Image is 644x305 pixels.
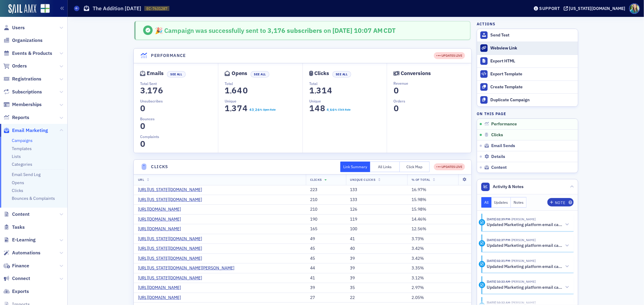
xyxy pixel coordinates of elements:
[487,259,511,263] time: 9/22/2025 02:31 PM
[477,21,495,27] h4: Actions
[490,33,575,38] div: Send Test
[477,68,578,80] a: Export Template
[511,217,536,221] span: Helen Oglesby
[139,139,147,149] span: 0
[223,85,232,96] span: 1
[412,226,467,232] div: 12.56%
[547,198,574,206] button: Note
[12,101,42,108] span: Memberships
[487,243,562,248] h5: Updated Marketing platform email campaign: The Addition [DATE]
[147,72,164,75] div: Emails
[3,50,52,57] a: Events & Products
[481,197,492,208] button: All
[93,5,141,12] h1: The Addition [DATE]
[511,300,536,305] span: Helen Oglesby
[479,219,485,225] div: Activity
[310,246,342,251] div: 45
[3,211,30,218] a: Content
[140,87,163,94] section: 3,176
[319,103,327,114] span: 8
[350,226,403,232] div: 100
[350,236,403,242] div: 41
[310,187,342,193] div: 223
[392,85,400,96] span: 0
[437,165,463,169] div: UPDATES LIVE
[326,108,335,112] section: 4.66
[479,261,485,267] div: Activity
[310,217,342,222] div: 190
[12,138,33,143] a: Campaigns
[138,226,185,232] a: [URL][DOMAIN_NAME]
[138,266,239,271] a: [URL][US_STATE][DOMAIN_NAME][PERSON_NAME]
[3,250,40,256] a: Automations
[492,165,507,170] span: Content
[12,50,52,57] span: Events & Products
[249,108,260,112] section: 43.26
[40,4,50,13] img: SailAMX
[3,127,48,134] a: Email Marketing
[329,108,330,113] span: .
[511,238,536,242] span: Helen Oglesby
[492,143,515,149] span: Email Sends
[487,217,511,221] time: 9/22/2025 02:39 PM
[354,26,383,35] span: 10:07 AM
[511,259,536,263] span: Helen Oglesby
[138,207,185,212] a: [URL][DOMAIN_NAME]
[12,172,40,177] a: Email Send Log
[8,4,36,14] img: SailAMX
[332,107,335,112] span: 6
[310,275,342,281] div: 41
[313,103,321,114] span: 4
[140,98,218,104] p: Unsubscribes
[477,42,578,55] a: Webview Link
[225,87,248,94] section: 1,640
[412,236,467,242] div: 3.73%
[490,58,575,64] div: Export HTML
[487,279,511,284] time: 9/22/2025 10:33 AM
[12,146,32,151] a: Templates
[329,107,332,112] span: 6
[477,80,578,93] a: Create Template
[490,46,575,51] div: Webview Link
[332,71,351,77] button: See All
[487,264,562,269] h5: Updated Marketing platform email campaign: The Addition [DATE]
[310,285,342,291] div: 39
[146,85,154,96] span: 1
[412,256,467,261] div: 3.42%
[310,197,342,203] div: 210
[236,103,244,114] span: 7
[309,98,387,104] p: Unique
[139,121,147,131] span: 0
[140,140,146,147] section: 0
[12,76,41,82] span: Registrations
[393,98,471,104] p: Orders
[412,178,430,182] span: % Of Total
[314,72,329,75] div: Clicks
[138,295,185,300] a: [URL][DOMAIN_NAME]
[350,256,403,261] div: 39
[230,105,232,113] span: ,
[241,103,249,114] span: 4
[257,107,260,112] span: 6
[539,6,560,11] div: Support
[12,250,40,256] span: Automations
[138,197,207,203] a: [URL][US_STATE][DOMAIN_NAME]
[139,85,147,96] span: 3
[350,285,403,291] div: 35
[487,238,511,242] time: 9/22/2025 02:37 PM
[350,197,403,203] div: 133
[3,275,30,282] a: Connect
[315,87,316,95] span: ,
[490,97,575,103] div: Duplicate Campaign
[309,81,387,86] p: Total
[146,6,167,11] span: EC-7631287
[139,103,147,114] span: 0
[412,197,467,203] div: 15.98%
[249,107,252,112] span: 4
[308,103,316,114] span: 1
[12,196,55,201] a: Bounces & Complaints
[3,63,27,69] a: Orders
[490,71,575,77] div: Export Template
[492,132,503,138] span: Clicks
